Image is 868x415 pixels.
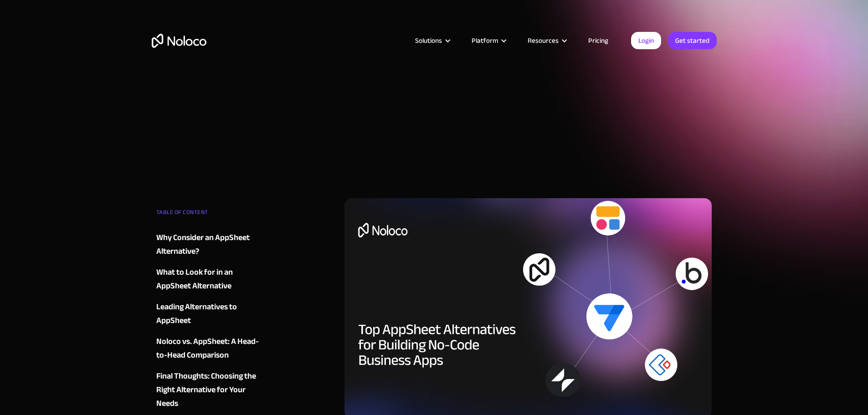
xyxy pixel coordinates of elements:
[156,300,267,328] a: Leading Alternatives to AppSheet
[668,32,717,49] a: Get started
[156,266,267,293] a: What to Look for in an AppSheet Alternative
[577,35,620,46] a: Pricing
[631,32,661,49] a: Login
[156,335,267,362] a: Noloco vs. AppSheet: A Head-to-Head Comparison
[156,205,267,224] div: TABLE OF CONTENT
[472,35,498,46] div: Platform
[460,35,516,46] div: Platform
[152,34,206,48] a: home
[516,35,577,46] div: Resources
[156,369,267,410] a: Final Thoughts: Choosing the Right Alternative for Your Needs
[156,231,267,258] a: Why Consider an AppSheet Alternative?
[528,35,559,46] div: Resources
[415,35,442,46] div: Solutions
[404,35,460,46] div: Solutions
